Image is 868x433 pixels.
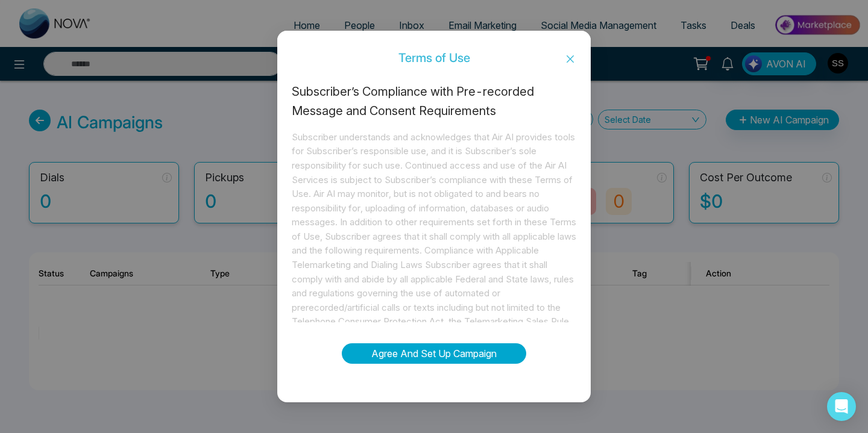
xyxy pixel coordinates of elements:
[827,392,856,421] div: Open Intercom Messenger
[292,83,576,120] div: Subscriber’s Compliance with Pre-recorded Message and Consent Requirements
[277,51,591,64] div: Terms of Use
[292,130,576,322] div: Subscriber understands and acknowledges that Air AI provides tools for Subscriber’s responsible u...
[342,343,526,364] button: Agree And Set Up Campaign
[565,54,575,64] span: close
[550,43,591,75] button: Close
